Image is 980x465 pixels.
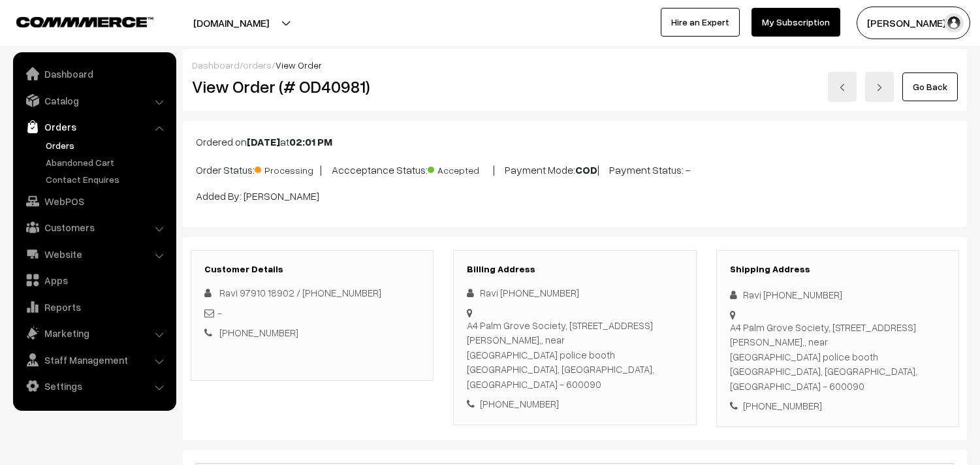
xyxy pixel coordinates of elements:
[730,264,945,275] h3: Shipping Address
[255,160,320,177] span: Processing
[16,268,172,292] a: Apps
[467,264,682,275] h3: Billing Address
[876,84,883,91] img: right-arrow.png
[857,7,970,39] button: [PERSON_NAME] s…
[42,172,172,186] a: Contact Enquires
[751,8,840,37] a: My Subscription
[575,163,597,176] b: COD
[16,89,172,112] a: Catalog
[42,155,172,169] a: Abandoned Cart
[196,188,954,204] p: Added By: [PERSON_NAME]
[16,216,172,239] a: Customers
[467,396,682,411] div: [PHONE_NUMBER]
[42,138,172,152] a: Orders
[148,7,315,39] button: [DOMAIN_NAME]
[276,59,322,71] span: View Order
[428,160,493,177] span: Accepted
[289,135,332,148] b: 02:01 PM
[16,17,153,27] img: COMMMERCE
[902,72,958,101] a: Go Back
[16,295,172,319] a: Reports
[219,287,381,298] span: Ravi 97910 18902 / [PHONE_NUMBER]
[730,287,945,302] div: Ravi [PHONE_NUMBER]
[196,160,954,178] p: Order Status: | Accceptance Status: | Payment Mode: | Payment Status: -
[16,115,172,138] a: Orders
[204,306,420,321] div: -
[16,374,172,398] a: Settings
[16,13,131,29] a: COMMMERCE
[192,59,240,71] a: Dashboard
[219,327,298,338] a: [PHONE_NUMBER]
[192,76,434,97] h2: View Order (# OD40981)
[16,62,172,86] a: Dashboard
[838,84,846,91] img: left-arrow.png
[16,189,172,213] a: WebPOS
[16,242,172,266] a: Website
[16,348,172,372] a: Staff Management
[467,285,682,300] div: Ravi [PHONE_NUMBER]
[192,58,958,72] div: / /
[730,398,945,413] div: [PHONE_NUMBER]
[16,321,172,345] a: Marketing
[204,264,420,275] h3: Customer Details
[944,13,964,33] img: user
[467,318,682,392] div: A4 Palm Grove Society, [STREET_ADDRESS][PERSON_NAME],, near [GEOGRAPHIC_DATA] police booth [GEOGR...
[730,320,945,394] div: A4 Palm Grove Society, [STREET_ADDRESS][PERSON_NAME],, near [GEOGRAPHIC_DATA] police booth [GEOGR...
[196,134,954,150] p: Ordered on at
[247,135,280,148] b: [DATE]
[661,8,740,37] a: Hire an Expert
[243,59,272,71] a: orders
